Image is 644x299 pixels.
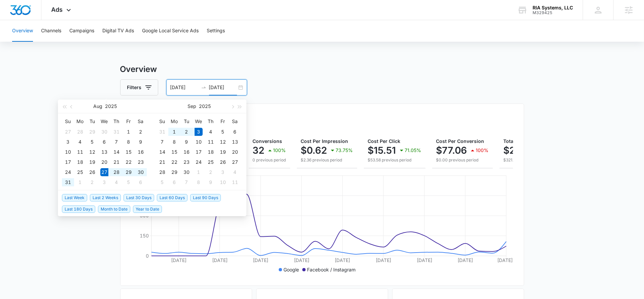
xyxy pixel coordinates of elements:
[533,5,573,10] div: account name
[98,147,110,157] td: 2025-08-13
[368,157,421,163] p: $53.58 previous period
[180,157,193,167] td: 2025-09-23
[158,128,166,136] div: 31
[110,116,123,127] th: Th
[105,100,117,113] button: 2025
[205,147,217,157] td: 2025-09-18
[86,127,98,137] td: 2025-07-29
[74,167,86,177] td: 2025-08-25
[335,257,350,263] tspan: [DATE]
[62,167,74,177] td: 2025-08-24
[125,138,133,146] div: 8
[76,138,84,146] div: 4
[193,157,205,167] td: 2025-09-24
[86,116,98,127] th: Tu
[168,177,180,187] td: 2025-10-06
[209,84,237,91] input: End date
[135,127,147,137] td: 2025-08-02
[139,233,148,238] tspan: 150
[137,148,145,156] div: 16
[137,168,145,176] div: 30
[41,20,61,42] button: Channels
[62,137,74,147] td: 2025-08-03
[205,177,217,187] td: 2025-10-09
[180,147,193,157] td: 2025-09-16
[231,128,239,136] div: 6
[180,127,193,137] td: 2025-09-02
[217,127,229,137] td: 2025-09-05
[229,116,241,127] th: Sa
[112,168,121,176] div: 28
[229,127,241,137] td: 2025-09-06
[207,138,215,146] div: 11
[193,127,205,137] td: 2025-09-03
[504,138,531,144] span: Total Spend
[193,147,205,157] td: 2025-09-17
[170,128,178,136] div: 1
[229,177,241,187] td: 2025-10-11
[195,138,203,146] div: 10
[219,148,227,156] div: 19
[100,138,108,146] div: 6
[64,168,72,176] div: 24
[193,116,205,127] th: We
[533,10,573,15] div: account id
[283,266,299,273] p: Google
[301,157,353,163] p: $2.36 previous period
[110,147,123,157] td: 2025-08-14
[168,127,180,137] td: 2025-09-01
[135,177,147,187] td: 2025-09-06
[86,167,98,177] td: 2025-08-26
[219,138,227,146] div: 12
[110,127,123,137] td: 2025-07-31
[170,84,198,91] input: Start date
[64,178,72,186] div: 31
[142,20,199,42] button: Google Local Service Ads
[156,137,168,147] td: 2025-09-07
[86,137,98,147] td: 2025-08-05
[76,128,84,136] div: 28
[476,148,489,153] p: 100%
[74,147,86,157] td: 2025-08-11
[168,147,180,157] td: 2025-09-15
[168,167,180,177] td: 2025-09-29
[229,147,241,157] td: 2025-09-20
[195,148,203,156] div: 17
[416,257,432,263] tspan: [DATE]
[135,137,147,147] td: 2025-08-09
[135,167,147,177] td: 2025-08-30
[217,116,229,127] th: Fr
[125,148,133,156] div: 15
[217,167,229,177] td: 2025-10-03
[158,168,166,176] div: 28
[193,167,205,177] td: 2025-10-01
[98,127,110,137] td: 2025-07-30
[168,116,180,127] th: Mo
[125,178,133,186] div: 5
[207,148,215,156] div: 18
[98,137,110,147] td: 2025-08-06
[436,145,467,156] p: $77.06
[180,137,193,147] td: 2025-09-09
[157,194,188,201] span: Last 60 Days
[98,157,110,167] td: 2025-08-20
[74,116,86,127] th: Mo
[156,127,168,137] td: 2025-08-31
[120,79,158,96] button: Filters
[74,137,86,147] td: 2025-08-04
[112,178,121,186] div: 4
[212,257,227,263] tspan: [DATE]
[123,137,135,147] td: 2025-08-08
[76,178,84,186] div: 1
[64,138,72,146] div: 3
[205,116,217,127] th: Th
[504,145,551,156] p: $2,466.00
[170,168,178,176] div: 29
[98,167,110,177] td: 2025-08-27
[376,257,391,263] tspan: [DATE]
[253,257,268,263] tspan: [DATE]
[145,253,148,259] tspan: 0
[110,167,123,177] td: 2025-08-28
[229,137,241,147] td: 2025-09-13
[158,178,166,186] div: 5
